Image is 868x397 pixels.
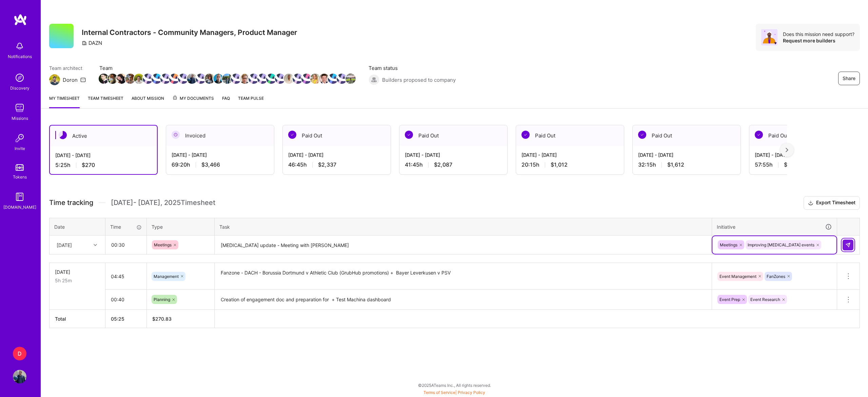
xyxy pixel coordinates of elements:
img: Team Member Avatar [293,74,303,84]
img: Team Member Avatar [301,74,312,84]
img: Team Architect [49,74,60,85]
i: icon CompanyGray [82,40,87,46]
a: Team Member Avatar [143,73,152,84]
span: Time tracking [49,198,93,207]
div: Time [110,223,142,230]
a: Team Member Avatar [161,73,170,84]
span: $1,612 [667,161,684,168]
span: Event Research [750,297,780,302]
div: 20:15 h [521,161,618,168]
a: Team Member Avatar [249,73,258,84]
span: Team Pulse [238,96,264,101]
img: Team Member Avatar [266,74,276,84]
img: Paid Out [405,131,413,139]
span: $2,087 [434,161,452,168]
img: Paid Out [755,131,763,139]
div: Paid Out [399,125,507,146]
input: HH:MM [105,290,146,308]
div: 5:25 h [55,162,152,169]
div: Initiative [717,223,832,231]
div: DAZN [82,39,102,46]
a: Team Member Avatar [223,73,232,84]
span: Event Prep [719,297,740,302]
span: $1,012 [551,161,568,168]
img: Team Member Avatar [125,74,135,84]
img: Team Member Avatar [249,74,259,84]
th: Type [147,218,215,235]
div: null [843,240,854,250]
div: Invoiced [166,125,274,146]
div: 41:45 h [405,161,502,168]
img: Team Member Avatar [222,74,232,84]
a: Team Member Avatar [276,73,284,84]
a: Team Member Avatar [337,73,346,84]
a: D [11,347,28,360]
span: Event Management [719,274,756,279]
span: Share [843,75,855,82]
a: Team Member Avatar [214,73,223,84]
span: Meetings [154,242,172,247]
div: © 2025 ATeams Inc., All rights reserved. [41,377,868,394]
img: Team Member Avatar [337,74,347,84]
img: Invoiced [172,131,180,139]
a: Team Member Avatar [152,73,161,84]
div: [DATE] [55,268,100,276]
div: [DATE] - [DATE] [288,151,385,158]
span: My Documents [172,95,214,102]
input: HH:MM [106,236,146,254]
a: User Avatar [11,370,28,383]
i: icon Mail [80,77,86,82]
img: Avatar [761,29,777,45]
a: Terms of Service [423,390,455,395]
div: Paid Out [516,125,624,146]
div: Request more builders [783,37,854,44]
span: Builders proposed to company [382,76,456,83]
a: Team Member Avatar [205,73,214,84]
a: Team Member Avatar [232,73,240,84]
img: Team Member Avatar [99,74,109,84]
span: Team [99,64,355,72]
img: bell [13,39,26,53]
th: 05:25 [105,309,147,328]
img: guide book [13,190,26,204]
a: Team Member Avatar [170,73,179,84]
img: teamwork [13,101,26,115]
button: Share [838,72,860,85]
a: Team Member Avatar [240,73,249,84]
img: Team Member Avatar [319,74,329,84]
i: icon Download [808,200,813,207]
span: | [423,390,485,395]
a: Team Member Avatar [117,73,126,84]
a: Team Member Avatar [188,73,196,84]
div: [DATE] - [DATE] [638,151,735,158]
a: Team Pulse [238,95,264,108]
i: icon Chevron [94,243,97,247]
div: 57:55 h [755,161,852,168]
span: Management [154,274,179,279]
a: FAQ [222,95,230,108]
img: Team Member Avatar [284,74,294,84]
div: D [13,347,26,360]
span: Team status [369,64,456,72]
div: Doron [63,76,78,83]
textarea: [MEDICAL_DATA] update - Meeting with [PERSON_NAME] [215,236,711,254]
div: Paid Out [283,125,391,146]
img: User Avatar [13,370,26,383]
span: FanZones [767,274,785,279]
a: About Mission [132,95,164,108]
img: Team Member Avatar [169,74,179,84]
span: Improving [MEDICAL_DATA] events [748,242,814,247]
img: Team Member Avatar [240,74,250,84]
a: Team timesheet [88,95,123,108]
a: Team Member Avatar [135,73,143,84]
img: Team Member Avatar [213,74,223,84]
span: $3,466 [201,161,220,168]
a: Team Member Avatar [258,73,267,84]
div: [DATE] - [DATE] [755,151,852,158]
img: right [786,148,788,152]
a: My Documents [172,95,214,108]
div: 5h 25m [55,277,100,284]
img: Team Member Avatar [204,74,215,84]
img: Team Member Avatar [346,74,356,84]
img: Paid Out [288,131,296,139]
